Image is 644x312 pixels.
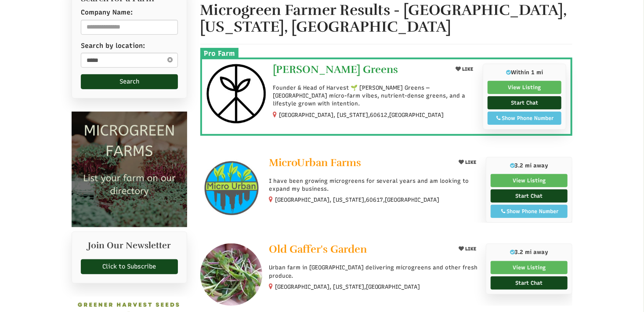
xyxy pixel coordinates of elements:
[370,111,387,119] span: 60612
[81,8,133,17] label: Company Name:
[279,112,444,118] small: [GEOGRAPHIC_DATA], [US_STATE], ,
[492,114,557,122] div: Show Phone Number
[491,248,568,256] p: 3.2 mi away
[81,259,178,274] a: Click to Subscribe
[488,81,561,94] a: View Listing
[464,246,476,252] span: LIKE
[273,64,445,77] a: [PERSON_NAME] Greens
[491,174,568,187] a: View Listing
[456,243,479,254] button: LIKE
[385,196,440,204] span: [GEOGRAPHIC_DATA]
[491,189,568,203] a: Start Chat
[461,66,473,72] span: LIKE
[206,64,267,124] img: Stillwell Greens
[269,177,479,193] p: I have been growing microgreens for several years and am looking to expand my business.
[464,160,476,165] span: LIKE
[366,283,420,291] span: [GEOGRAPHIC_DATA]
[200,2,573,35] h1: Microgreen Farmer Results - [GEOGRAPHIC_DATA], [US_STATE], [GEOGRAPHIC_DATA]
[275,196,440,203] small: [GEOGRAPHIC_DATA], [US_STATE], ,
[200,243,262,305] img: Old Gaffer's Garden
[269,157,449,171] a: MicroUrban Farms
[72,112,187,227] img: Microgreen Farms list your microgreen farm today
[456,157,479,168] button: LIKE
[491,276,568,290] a: Start Chat
[269,156,361,169] span: MicroUrban Farms
[273,63,398,76] span: [PERSON_NAME] Greens
[200,157,262,219] img: MicroUrban Farms
[81,41,145,51] label: Search by location:
[496,207,563,215] div: Show Phone Number
[81,74,178,89] button: Search
[491,162,568,170] p: 3.2 mi away
[491,261,568,274] a: View Listing
[81,241,178,255] h2: Join Our Newsletter
[488,69,561,76] p: Within 1 mi
[366,196,384,204] span: 60617
[389,111,444,119] span: [GEOGRAPHIC_DATA]
[269,243,367,256] span: Old Gaffer's Garden
[273,84,476,108] p: Founder & Head of Harvest 🌱 [PERSON_NAME] Greens — [GEOGRAPHIC_DATA] micro-farm vibes, nutrient-d...
[488,96,561,109] a: Start Chat
[452,64,476,75] button: LIKE
[275,283,420,290] small: [GEOGRAPHIC_DATA], [US_STATE],
[269,243,449,257] a: Old Gaffer's Garden
[269,264,479,279] p: Urban farm in [GEOGRAPHIC_DATA] delivering microgreens and other fresh produce.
